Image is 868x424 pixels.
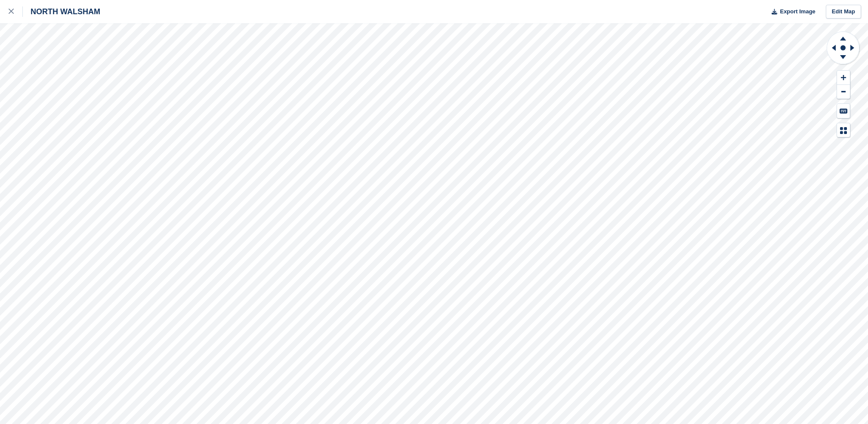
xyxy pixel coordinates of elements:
span: Export Image [780,7,815,16]
button: Zoom In [837,71,850,85]
a: Edit Map [826,5,861,19]
div: NORTH WALSHAM [23,6,100,17]
button: Export Image [766,5,815,19]
button: Keyboard Shortcuts [837,104,850,118]
button: Map Legend [837,123,850,137]
button: Zoom Out [837,85,850,99]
